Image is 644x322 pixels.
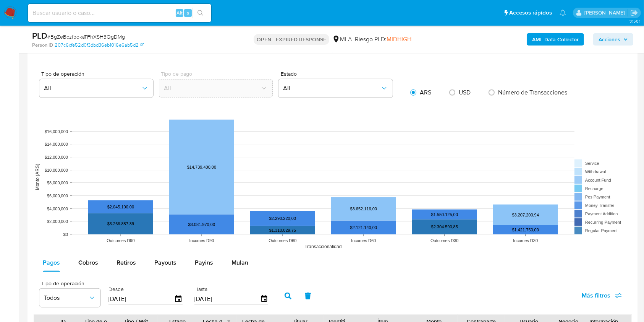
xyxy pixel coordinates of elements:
span: 3.156.1 [629,18,640,24]
p: OPEN - EXPIRED RESPONSE [254,34,329,45]
a: 207c6cfe52d0f3dbd36eb1016e6ab5d2 [55,42,144,49]
span: Alt [176,9,183,16]
a: Notificaciones [560,10,566,16]
input: Buscar usuario o caso... [28,8,211,18]
b: Person ID [32,42,53,49]
button: AML Data Collector [527,33,584,46]
button: search-icon [193,8,208,18]
span: Accesos rápidos [509,9,552,17]
b: AML Data Collector [532,33,579,46]
span: # BgZeBczfpokaTFhXSH3QgDMg [47,33,125,41]
span: Riesgo PLD: [355,35,411,44]
p: patricia.mayol@mercadolibre.com [584,9,628,16]
span: MIDHIGH [387,35,411,44]
button: Acciones [593,33,633,46]
a: Salir [630,9,638,17]
span: s [187,9,189,16]
b: PLD [32,29,47,42]
div: MLA [332,35,352,44]
span: Acciones [599,33,620,46]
